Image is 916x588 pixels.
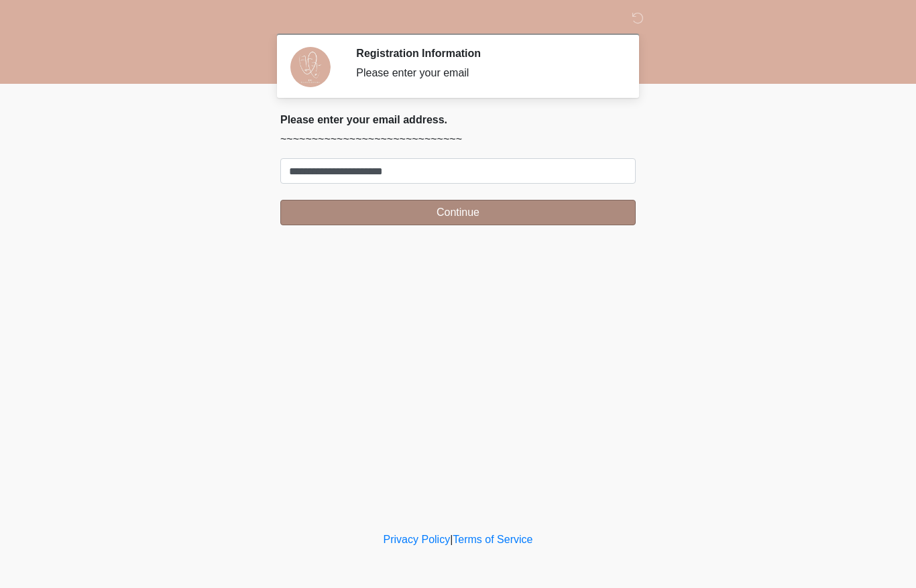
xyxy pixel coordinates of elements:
button: Continue [280,200,636,225]
h2: Registration Information [356,47,616,60]
div: Please enter your email [356,65,616,81]
h2: Please enter your email address. [280,113,636,126]
a: Privacy Policy [384,534,451,545]
a: | [450,534,453,545]
img: Agent Avatar [290,47,331,87]
img: DM Studio Logo [267,10,284,27]
a: Terms of Service [453,534,532,545]
p: ~~~~~~~~~~~~~~~~~~~~~~~~~~~~~ [280,131,636,148]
